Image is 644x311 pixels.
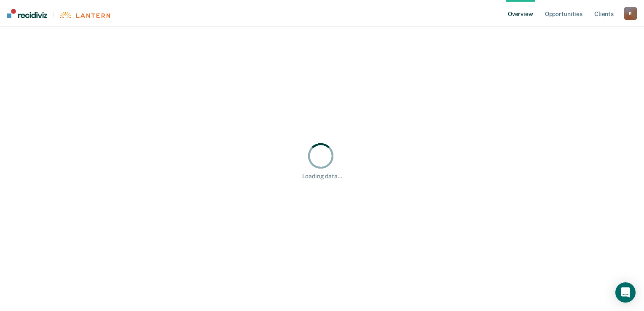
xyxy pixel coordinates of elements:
img: Lantern [59,12,110,18]
button: R [624,7,637,20]
div: Open Intercom Messenger [615,282,636,303]
div: Loading data... [302,173,342,180]
a: | [7,9,110,18]
img: Recidiviz [7,9,47,18]
span: | [47,11,59,18]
